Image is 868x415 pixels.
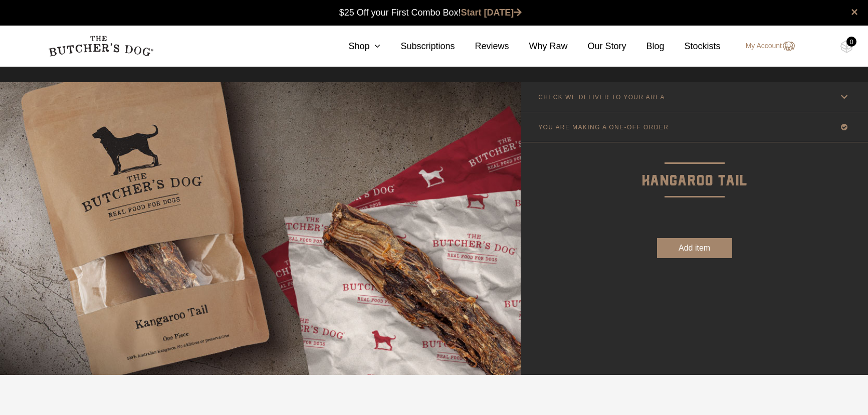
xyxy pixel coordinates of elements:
a: Subscriptions [380,40,455,53]
button: Add item [657,238,732,258]
a: close [851,6,858,18]
img: TBD_Cart-Empty.png [840,40,853,53]
a: Reviews [455,40,509,53]
p: CHECK WE DELIVER TO YOUR AREA [538,94,665,101]
a: Our Story [568,40,626,53]
a: YOU ARE MAKING A ONE-OFF ORDER [521,112,868,142]
p: YOU ARE MAKING A ONE-OFF ORDER [538,124,669,131]
a: Shop [328,40,380,53]
a: Why Raw [509,40,568,53]
div: 0 [846,37,856,47]
a: Stockists [665,40,721,53]
a: My Account [736,40,795,52]
a: CHECK WE DELIVER TO YOUR AREA [521,82,868,112]
p: Kangaroo Tail [521,142,868,193]
a: Blog [626,40,665,53]
a: Start [DATE] [461,8,522,18]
